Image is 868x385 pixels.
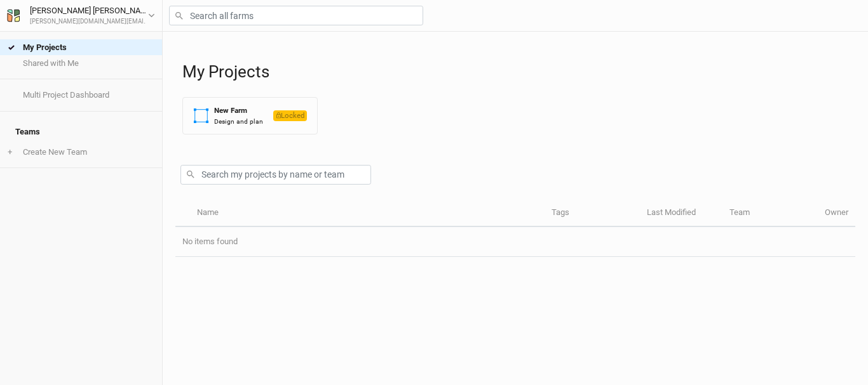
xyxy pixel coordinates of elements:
[30,17,148,27] div: [PERSON_NAME][DOMAIN_NAME][EMAIL_ADDRESS][PERSON_NAME][DOMAIN_NAME]
[6,4,156,27] button: [PERSON_NAME] [PERSON_NAME][PERSON_NAME][DOMAIN_NAME][EMAIL_ADDRESS][PERSON_NAME][DOMAIN_NAME]
[30,4,148,17] div: [PERSON_NAME] [PERSON_NAME]
[640,200,722,227] th: Last Modified
[175,227,855,257] td: No items found
[8,147,12,157] span: +
[545,200,640,227] th: Tags
[189,200,544,227] th: Name
[8,119,154,145] h4: Teams
[182,62,855,82] h1: My Projects
[818,200,855,227] th: Owner
[273,110,307,121] span: Locked
[722,200,818,227] th: Team
[214,117,263,126] div: Design and plan
[180,165,371,185] input: Search my projects by name or team
[169,6,423,25] input: Search all farms
[214,105,263,116] div: New Farm
[182,97,318,134] button: New FarmDesign and planLocked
